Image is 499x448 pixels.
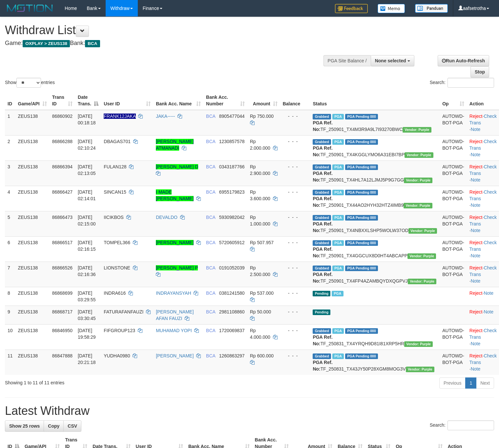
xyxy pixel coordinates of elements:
span: BCA [206,328,215,333]
div: - - - [283,352,308,359]
td: TF_250901_TX4M3R9A9L7I93270BWC [310,110,440,136]
a: Note [471,152,481,157]
a: Check Trans [469,189,497,201]
a: Reject [469,309,483,314]
a: DEVALDO [156,215,177,220]
td: ZEUS138 [15,236,50,262]
span: Copy 1230857578 to clipboard [219,139,245,144]
span: Marked by aafpengsreynich [332,114,344,119]
div: - - - [283,113,308,119]
td: 10 [5,324,15,350]
span: FATURAFANFAUZI [104,309,143,314]
th: Game/API: activate to sort column ascending [15,91,50,110]
span: PGA Pending [345,240,378,246]
b: PGA Ref. No: [313,196,332,208]
td: AUTOWD-BOT-PGA [440,324,467,350]
img: panduan.png [415,4,448,13]
span: BCA [206,215,215,220]
td: ZEUS138 [15,287,50,306]
span: LIONSTONE [104,265,130,270]
td: 9 [5,306,15,324]
span: Rp 1.000.000 [250,215,270,226]
a: Check Trans [469,328,497,340]
div: PGA Site Balance / [323,55,371,66]
span: Vendor URL: https://trx4.1velocity.biz [405,152,433,158]
span: 86860902 [52,114,73,119]
span: FIFGROUP123 [104,328,135,333]
span: BCA [206,164,215,169]
select: Showentries [16,78,41,88]
div: - - - [283,327,308,334]
span: [DATE] 20:21:18 [78,353,96,365]
a: Run Auto-Refresh [438,55,489,66]
td: 7 [5,262,15,287]
a: Note [471,228,481,233]
a: Check Trans [469,215,497,226]
span: Marked by aafnoeunsreypich [332,328,344,334]
span: Rp 4.000.000 [250,328,270,340]
span: 86868717 [52,309,73,314]
span: 86866473 [52,215,73,220]
td: AUTOWD-BOT-PGA [440,262,467,287]
a: Stop [470,66,489,77]
span: BCA [85,40,100,47]
span: Copy 1260863297 to clipboard [219,353,245,358]
span: Marked by aafpengsreynich [332,190,344,195]
span: CSV [68,423,77,429]
td: AUTOWD-BOT-PGA [440,110,467,136]
span: Rp 2.900.000 [250,164,270,176]
div: - - - [283,265,308,271]
a: INDRAYANSYAH [156,290,191,296]
a: Reject [469,164,483,169]
span: 86847888 [52,353,73,358]
span: TOMPEL366 [104,240,130,245]
td: ZEUS138 [15,350,50,375]
span: 86866526 [52,265,73,270]
span: Rp 537.000 [250,290,274,296]
span: Rp 600.000 [250,353,274,358]
td: ZEUS138 [15,186,50,211]
span: BCA [206,189,215,195]
th: User ID: activate to sort column ascending [101,91,153,110]
span: Rp 2.000.000 [250,139,270,151]
span: [DATE] 02:14:01 [78,189,96,201]
b: PGA Ref. No: [313,272,332,284]
th: Bank Acc. Name: activate to sort column ascending [153,91,203,110]
a: Check Trans [469,353,497,365]
span: [DATE] 02:13:05 [78,164,96,176]
span: Show 25 rows [9,423,40,429]
a: Note [471,341,481,346]
span: Grabbed [313,164,331,170]
a: MUHAMAD YOPI [156,328,192,333]
img: Feedback.jpg [335,4,368,13]
span: Grabbed [313,190,331,195]
td: ZEUS138 [15,324,50,350]
a: Note [471,253,481,258]
span: PGA Pending [345,266,378,271]
a: CSV [63,420,81,432]
a: Reject [469,189,483,195]
a: I MADE [PERSON_NAME] [156,189,194,201]
span: [DATE] 00:18:18 [78,114,96,125]
td: ZEUS138 [15,262,50,287]
td: AUTOWD-BOT-PGA [440,186,467,211]
span: Grabbed [313,139,331,145]
span: Copy 5930982042 to clipboard [219,215,245,220]
a: Note [471,278,481,284]
a: [PERSON_NAME] AFAN FAUZI [156,309,194,321]
span: PGA Pending [345,164,378,170]
span: Rp 750.000 [250,114,274,119]
img: MOTION_logo.png [5,3,55,13]
td: TF_250901_TX44AO2HYH32HTZ4IMB9 [310,186,440,211]
span: Copy 1720069837 to clipboard [219,328,245,333]
span: Grabbed [313,215,331,221]
span: Grabbed [313,353,331,359]
span: Marked by aafpengsreynich [332,139,344,145]
b: PGA Ref. No: [313,120,332,132]
div: - - - [283,189,308,195]
span: FULAN128 [104,164,126,169]
b: PGA Ref. No: [313,360,332,372]
span: BCA [206,265,215,270]
h1: Withdraw List [5,24,326,37]
input: Search: [447,78,494,88]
